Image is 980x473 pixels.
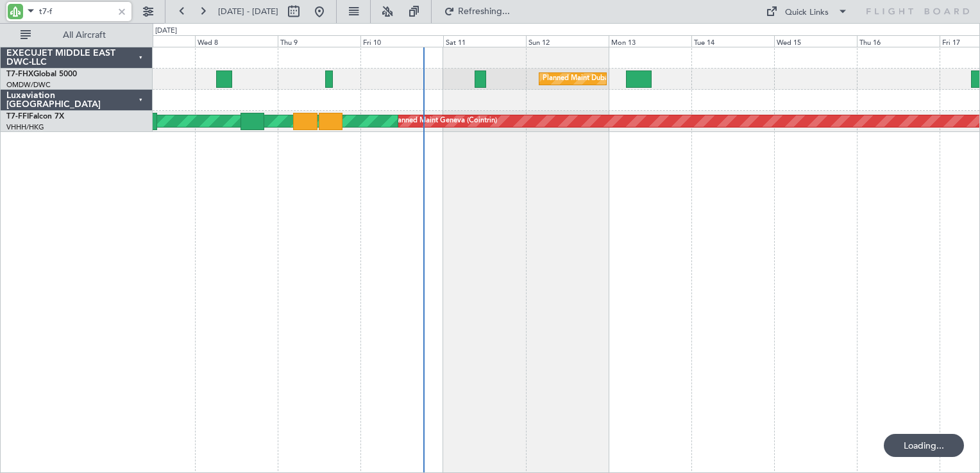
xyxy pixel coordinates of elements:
[6,122,44,132] a: VHHH/HKG
[774,35,857,47] div: Wed 15
[6,113,29,120] span: T7-FFI
[6,71,77,78] a: T7-FHXGlobal 5000
[691,35,774,47] div: Tue 14
[884,434,964,457] div: Loading...
[785,6,829,19] div: Quick Links
[857,35,940,47] div: Thu 16
[360,35,443,47] div: Fri 10
[759,1,854,22] button: Quick Links
[278,35,360,47] div: Thu 9
[218,6,278,17] span: [DATE] - [DATE]
[6,80,51,90] a: OMDW/DWC
[6,71,33,78] span: T7-FHX
[6,113,64,120] a: T7-FFIFalcon 7X
[155,26,177,37] div: [DATE]
[609,35,691,47] div: Mon 13
[195,35,278,47] div: Wed 8
[438,1,515,22] button: Refreshing...
[457,7,511,16] span: Refreshing...
[14,25,139,46] button: All Aircraft
[526,35,609,47] div: Sun 12
[543,69,669,88] div: Planned Maint Dubai (Al Maktoum Intl)
[443,35,526,47] div: Sat 11
[391,112,497,131] div: Planned Maint Geneva (Cointrin)
[33,31,135,40] span: All Aircraft
[112,35,195,47] div: Tue 7
[39,2,113,21] input: A/C (Reg. or Type)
